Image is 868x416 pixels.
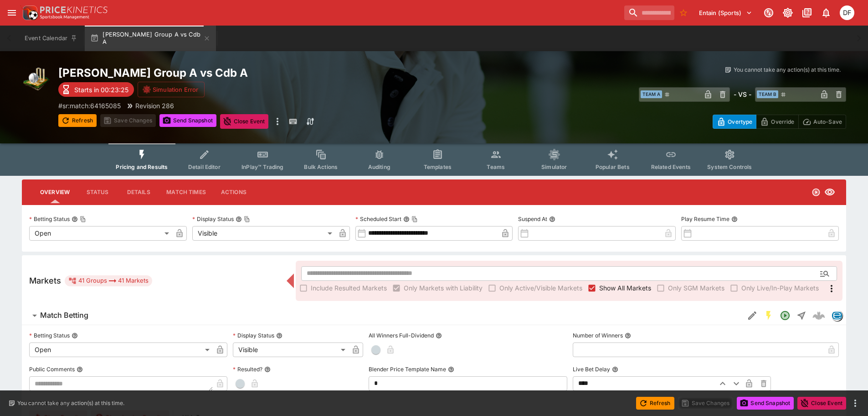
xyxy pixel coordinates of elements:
p: Override [771,117,794,126]
button: Play Resume Time [731,216,738,222]
button: Actions [213,181,254,203]
span: Detail Editor [188,163,221,170]
button: [PERSON_NAME] Group A vs Cdb A [85,26,216,51]
button: Close Event [797,397,846,410]
button: Send Snapshot [737,397,794,410]
img: betradar [832,311,842,321]
p: Public Comments [29,365,75,373]
div: David Foster [840,5,854,20]
button: Overview [33,181,77,203]
img: PriceKinetics Logo [20,4,38,22]
span: Related Events [651,163,691,170]
button: Auto-Save [798,115,846,129]
button: Display Status [276,332,282,339]
button: Blender Price Template Name [448,366,454,373]
span: System Controls [707,163,752,170]
button: SGM Enabled [760,307,777,324]
button: Straight [793,307,810,324]
span: Auditing [368,163,390,170]
svg: Open [780,310,791,321]
button: Resulted? [264,366,271,373]
div: Visible [192,226,335,241]
button: Documentation [799,5,815,21]
img: cricket.png [22,66,51,95]
button: Betting StatusCopy To Clipboard [72,216,78,222]
p: You cannot take any action(s) at this time. [734,66,841,74]
span: Bulk Actions [304,163,338,170]
button: Display StatusCopy To Clipboard [236,216,242,222]
input: search [624,5,674,20]
p: Copy To Clipboard [58,101,121,111]
button: Override [756,115,798,129]
div: 41 Groups 41 Markets [68,275,149,286]
div: Visible [233,342,349,357]
div: Event type filters [108,143,759,176]
button: Notifications [818,5,834,21]
button: Close Event [220,114,269,129]
button: Public Comments [77,366,83,373]
button: Send Snapshot [159,114,216,127]
svg: Open [812,188,821,197]
span: Teams [487,163,505,170]
div: betradar [832,310,842,321]
span: Templates [424,163,452,170]
button: Open [817,265,833,282]
button: Copy To Clipboard [80,216,86,222]
button: Toggle light/dark mode [780,5,796,21]
button: Refresh [58,114,97,127]
span: InPlay™ Trading [241,163,283,170]
div: Open [29,342,213,357]
button: Select Tenant [693,5,758,20]
p: You cannot take any action(s) at this time. [17,399,124,407]
p: Display Status [192,215,234,223]
p: Number of Winners [573,332,623,339]
button: Scheduled StartCopy To Clipboard [403,216,410,222]
div: Start From [713,115,846,129]
img: PriceKinetics [40,6,108,13]
h2: Copy To Clipboard [58,66,452,80]
button: Copy To Clipboard [244,216,250,222]
button: Betting Status [72,332,78,339]
span: Pricing and Results [116,163,168,170]
span: Only Markets with Liability [404,283,483,293]
p: All Winners Full-Dividend [369,332,434,339]
div: Open [29,226,172,241]
svg: More [826,283,837,294]
span: Only SGM Markets [668,283,724,293]
p: Live Bet Delay [573,365,610,373]
button: Simulation Error [138,82,205,97]
button: more [850,398,861,409]
button: Suspend At [549,216,555,222]
button: David Foster [837,3,857,23]
p: Revision 286 [135,101,174,111]
p: Betting Status [29,215,70,223]
p: Auto-Save [813,117,842,126]
span: Team A [641,90,662,98]
button: Event Calendar [19,26,83,51]
p: Display Status [233,332,274,339]
p: Resulted? [233,365,262,373]
p: Overtype [728,117,752,126]
button: Refresh [636,397,674,410]
button: Copy To Clipboard [411,216,418,222]
button: No Bookmarks [676,5,691,20]
span: Team B [757,90,778,98]
button: Live Bet Delay [612,366,618,373]
span: Show All Markets [599,283,651,293]
p: Starts in 00:23:25 [74,85,128,95]
h5: Markets [29,275,61,286]
span: Include Resulted Markets [311,283,387,293]
span: Simulator [541,163,567,170]
button: Connected to PK [760,5,777,21]
button: Status [77,181,118,203]
p: Blender Price Template Name [369,365,446,373]
svg: Visible [824,187,835,198]
p: Suspend At [518,215,547,223]
button: Match Betting [22,306,744,325]
button: All Winners Full-Dividend [436,332,442,339]
h6: - VS - [734,90,751,99]
button: Number of Winners [625,332,631,339]
button: Match Times [159,181,213,203]
img: Sportsbook Management [40,15,89,19]
span: Popular Bets [596,163,630,170]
